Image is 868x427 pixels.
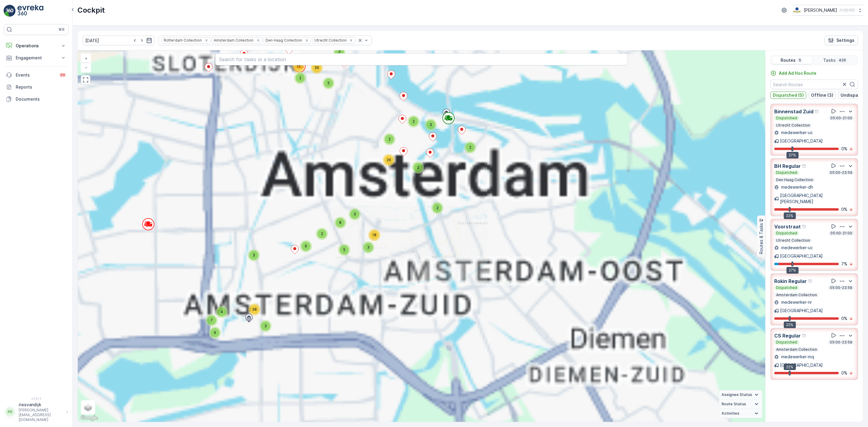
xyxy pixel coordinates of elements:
[203,38,210,43] div: Remove Rotterdam Collection
[719,400,762,409] summary: Route Status
[784,364,796,370] div: 22%
[16,84,66,90] p: Reports
[773,92,804,98] p: Dispatched (5)
[368,229,380,241] div: 18
[808,279,813,284] div: Help Tooltip Icon
[293,61,305,73] div: 11
[774,223,801,230] p: Voorstraat
[362,241,374,253] div: 3
[264,324,267,328] span: 3
[838,58,847,63] p: 426
[248,249,260,261] div: 3
[829,340,853,345] p: 05:00-23:59
[348,38,354,43] div: Remove Utrecht Collection
[464,141,476,153] div: 2
[829,170,853,175] p: 05:00-23:59
[383,154,395,166] div: 26
[829,285,853,290] p: 05:00-23:59
[841,261,848,267] p: 7 %
[221,309,223,314] span: 4
[60,73,65,77] p: 99
[211,318,213,322] span: 7
[780,308,823,314] p: [GEOGRAPHIC_DATA]
[85,65,88,70] span: −
[16,72,55,78] p: Events
[206,314,218,326] div: 7
[349,208,361,220] div: 3
[313,37,348,43] div: Utrecht Collection
[19,402,63,408] p: riesvandijk
[840,8,855,13] p: ( +02:00 )
[354,212,356,216] span: 3
[303,38,310,43] div: Remove Den Haag Collection
[209,327,221,339] div: 9
[83,36,155,45] input: dd/mm/yyyy
[774,162,801,170] p: BH Regular
[719,409,762,418] summary: Activities
[81,63,90,72] a: Zoom Out
[407,115,420,127] div: 2
[338,244,350,256] div: 5
[162,37,203,43] div: Rotterdam Collection
[431,202,443,214] div: 2
[388,137,391,141] span: 2
[802,224,807,229] div: Help Tooltip Icon
[722,392,752,397] span: Assignee Status
[387,158,391,162] span: 26
[774,278,807,285] p: Rokin Regular
[784,322,796,328] div: 22%
[372,233,376,237] span: 18
[841,146,848,152] p: 0 %
[775,231,798,236] p: Dispatched
[809,92,836,99] button: Offline (3)
[212,37,254,43] div: Amsterdam Collection
[4,402,69,422] button: RRriesvandijk[PERSON_NAME][EMAIL_ADDRESS][DOMAIN_NAME]
[780,253,823,259] p: [GEOGRAPHIC_DATA]
[784,212,796,219] div: 22%
[786,267,798,274] div: 27%
[841,206,848,212] p: 0 %
[781,57,796,63] p: Routes
[4,93,69,105] a: Documents
[841,316,848,322] p: 0 %
[253,253,255,257] span: 3
[264,37,303,43] div: Den Haag Collection
[770,92,806,99] button: Dispatched (5)
[328,81,330,85] span: 5
[793,5,863,16] button: [PERSON_NAME](+02:00)
[413,119,415,124] span: 2
[830,116,853,121] p: 05:00-21:00
[774,332,801,339] p: CS Regular
[775,293,818,297] p: Amsterdam Collection
[4,81,69,93] a: Reports
[412,162,424,174] div: 2
[215,53,628,65] input: Search for tasks or a location
[77,5,105,15] p: Cockpit
[81,54,90,63] a: Zoom In
[758,223,764,254] p: Routes & Tasks
[811,92,833,98] p: Offline (3)
[770,70,816,76] a: Add Ad Hoc Route
[16,96,66,102] p: Documents
[383,133,395,145] div: 2
[16,55,57,61] p: Engagement
[252,307,257,312] span: 38
[802,164,807,168] div: Help Tooltip Icon
[798,58,802,63] p: 5
[367,245,370,250] span: 3
[17,5,43,17] img: logo_light-DOdMpM7g.png
[780,299,812,305] p: medewerker-nr
[770,80,858,89] input: Search Routes
[775,170,798,175] p: Dispatched
[775,123,811,128] p: Utrecht Collection
[334,217,346,229] div: 8
[316,228,328,240] div: 2
[722,402,746,407] span: Route Status
[780,138,823,144] p: [GEOGRAPHIC_DATA]
[775,177,814,182] p: Den Haag Collection
[786,152,798,159] div: 27%
[311,62,323,74] div: 36
[333,46,345,58] div: 3
[780,362,823,368] p: [GEOGRAPHIC_DATA]
[16,43,57,49] p: Operations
